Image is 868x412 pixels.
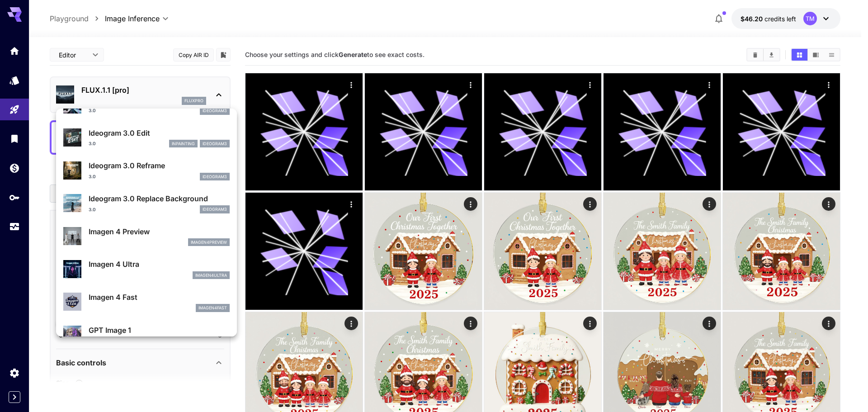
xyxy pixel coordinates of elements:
div: GPT Image 1 [63,321,230,349]
p: Imagen 4 Fast [89,292,230,303]
p: inpainting [172,141,195,147]
p: ideogram3 [203,174,227,180]
p: ideogram3 [203,206,227,213]
p: Ideogram 3.0 Edit [89,128,230,138]
div: Imagen 4 Previewimagen4preview [63,223,230,250]
p: ideogram3 [203,108,227,114]
p: Imagen 4 Preview [89,226,230,237]
p: 3.0 [89,206,96,213]
p: GPT Image 1 [89,325,230,336]
div: Ideogram 3.0 Edit3.0inpaintingideogram3 [63,124,230,152]
p: imagen4ultra [195,272,227,279]
div: Ideogram 3.0 Reframe3.0ideogram3 [63,156,230,184]
p: Ideogram 3.0 Reframe [89,160,230,171]
p: Ideogram 3.0 Replace Background [89,193,230,204]
p: 3.0 [89,140,96,147]
p: imagen4fast [198,305,227,311]
div: Imagen 4 Fastimagen4fast [63,288,230,316]
p: ideogram3 [203,141,227,147]
p: 3.0 [89,107,96,114]
div: Imagen 4 Ultraimagen4ultra [63,255,230,283]
p: 3.0 [89,173,96,180]
div: Ideogram 3.0 Replace Background3.0ideogram3 [63,189,230,217]
p: Imagen 4 Ultra [89,259,230,270]
p: imagen4preview [191,239,227,246]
